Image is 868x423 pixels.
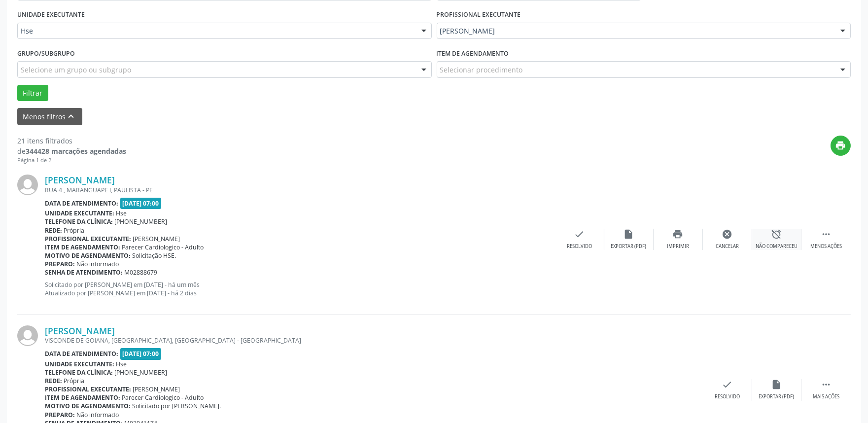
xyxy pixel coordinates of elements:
span: Solicitação HSE. [133,251,176,260]
i: check [574,229,585,240]
label: Item de agendamento [437,46,509,61]
div: RUA 4 , MARANGUAPE I, PAULISTA - PE [45,186,555,194]
span: Própria [64,226,85,235]
label: UNIDADE EXECUTANTE [17,7,85,23]
i: insert_drive_file [771,379,782,390]
b: Profissional executante: [45,235,131,243]
b: Preparo: [45,411,75,419]
label: PROFISSIONAL EXECUTANTE [437,7,521,23]
div: Exportar (PDF) [759,393,795,400]
p: Solicitado por [PERSON_NAME] em [DATE] - há um mês Atualizado por [PERSON_NAME] em [DATE] - há 2 ... [45,281,555,297]
button: print [831,136,851,156]
b: Item de agendamento: [45,243,120,251]
span: [PHONE_NUMBER] [115,217,168,226]
button: Filtrar [17,85,48,102]
span: Hse [116,209,127,217]
div: Menos ações [810,243,842,250]
i: check [722,379,733,390]
div: Exportar (PDF) [611,243,647,250]
span: Parecer Cardiologico - Adulto [122,243,204,251]
a: [PERSON_NAME] [45,175,115,185]
span: Própria [64,377,85,385]
i:  [821,229,832,240]
div: Imprimir [667,243,689,250]
i: print [673,229,684,240]
b: Data de atendimento: [45,199,118,208]
b: Motivo de agendamento: [45,402,131,410]
span: Não informado [77,260,119,268]
div: VISCONDE DE GOIANA, [GEOGRAPHIC_DATA], [GEOGRAPHIC_DATA] - [GEOGRAPHIC_DATA] [45,336,703,345]
i:  [821,379,832,390]
span: Selecione um grupo ou subgrupo [21,65,131,75]
i: print [835,140,846,151]
div: Mais ações [813,393,839,400]
span: Parecer Cardiologico - Adulto [122,393,204,402]
span: Solicitado por [PERSON_NAME]. [133,402,221,410]
button: Menos filtroskeyboard_arrow_up [17,108,82,125]
i: alarm_off [771,229,782,240]
span: Hse [116,360,127,368]
b: Rede: [45,377,62,385]
span: Selecionar procedimento [440,65,523,75]
div: Resolvido [715,393,740,400]
div: Não compareceu [756,243,798,250]
b: Profissional executante: [45,385,131,393]
span: Não informado [77,411,119,419]
span: [DATE] 07:00 [120,348,162,359]
b: Preparo: [45,260,75,268]
strong: 344428 marcações agendadas [26,146,126,156]
b: Motivo de agendamento: [45,251,131,260]
b: Unidade executante: [45,360,114,368]
div: Cancelar [716,243,739,250]
b: Senha de atendimento: [45,268,123,277]
span: [DATE] 07:00 [120,198,162,209]
div: de [17,146,126,156]
div: 21 itens filtrados [17,136,126,146]
a: [PERSON_NAME] [45,325,115,336]
b: Rede: [45,226,62,235]
i: keyboard_arrow_up [66,111,77,122]
span: [PHONE_NUMBER] [115,368,168,377]
i: cancel [722,229,733,240]
b: Telefone da clínica: [45,368,113,377]
span: M02888679 [125,268,158,277]
b: Item de agendamento: [45,393,120,402]
i: insert_drive_file [624,229,634,240]
span: Hse [21,26,412,36]
b: Unidade executante: [45,209,114,217]
img: img [17,175,38,195]
div: Resolvido [567,243,592,250]
span: [PERSON_NAME] [440,26,831,36]
label: Grupo/Subgrupo [17,46,75,61]
b: Telefone da clínica: [45,217,113,226]
b: Data de atendimento: [45,350,118,358]
span: [PERSON_NAME] [133,385,180,393]
div: Página 1 de 2 [17,156,126,165]
img: img [17,325,38,346]
span: [PERSON_NAME] [133,235,180,243]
